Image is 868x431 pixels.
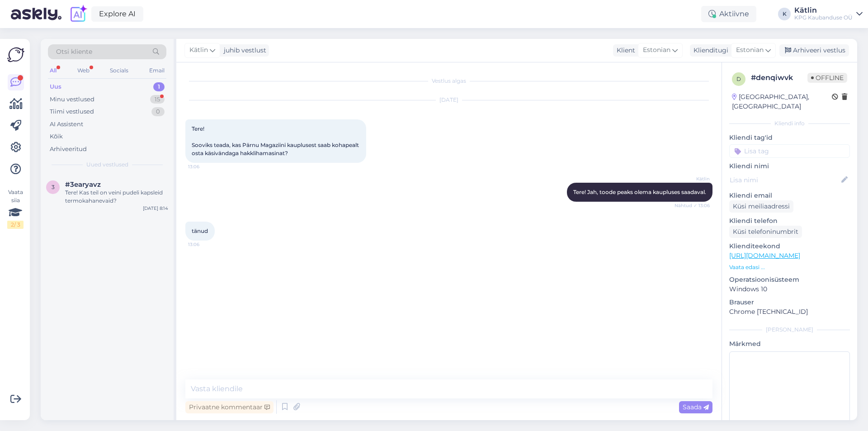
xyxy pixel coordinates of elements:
[192,125,360,156] span: Tere! Sooviks teada, kas Pärnu Magaziini kauplusest saab kohapealt osta käsivändaga hakklihamasinat?
[48,65,58,76] div: All
[729,216,850,226] p: Kliendi telefon
[729,307,850,317] p: Chrome [TECHNICAL_ID]
[143,205,168,212] div: [DATE] 8:14
[7,221,24,229] div: 2 / 3
[643,45,670,55] span: Estonian
[7,46,24,63] img: Askly Logo
[189,45,208,55] span: Kätlin
[779,44,849,57] div: Arhiveeri vestlus
[729,191,850,200] p: Kliendi email
[729,275,850,284] p: Operatsioonisüsteem
[153,82,165,91] div: 1
[65,180,101,189] span: #3earyavz
[52,184,55,190] span: 3
[736,45,764,55] span: Estonian
[188,241,222,248] span: 13:06
[729,200,793,213] div: Küsi meiliaadressi
[701,6,756,22] div: Aktiivne
[729,144,850,158] input: Lisa tag
[730,175,840,185] input: Lisa nimi
[91,6,143,22] a: Explore AI
[729,339,850,349] p: Märkmed
[185,96,712,104] div: [DATE]
[794,7,863,21] a: KätlinKPG Kaubanduse OÜ
[729,161,850,171] p: Kliendi nimi
[69,5,88,24] img: explore-ai
[75,65,91,76] div: Web
[185,77,712,85] div: Vestlus algas
[150,95,165,104] div: 15
[729,226,802,238] div: Küsi telefoninumbrit
[683,403,709,411] span: Saada
[729,119,850,128] div: Kliendi info
[50,95,94,104] div: Minu vestlused
[573,189,706,195] span: Tere! Jah, toode peaks olema kaupluses saadaval.
[86,161,128,169] span: Uued vestlused
[676,175,710,182] span: Kätlin
[147,65,166,76] div: Email
[729,133,850,142] p: Kliendi tag'id
[50,120,83,129] div: AI Assistent
[807,73,847,83] span: Offline
[50,132,63,141] div: Kõik
[65,189,168,205] div: Tere! Kas teil on veini pudeli kapsleid termokahanevaid?
[729,251,800,260] a: [URL][DOMAIN_NAME]
[729,326,850,334] div: [PERSON_NAME]
[613,46,635,55] div: Klient
[7,188,24,229] div: Vaata siia
[50,82,61,91] div: Uus
[108,65,130,76] div: Socials
[220,46,266,55] div: juhib vestlust
[736,76,741,82] span: d
[732,92,832,111] div: [GEOGRAPHIC_DATA], [GEOGRAPHIC_DATA]
[729,242,850,251] p: Klienditeekond
[751,72,807,83] div: # denqiwvk
[50,145,87,154] div: Arhiveeritud
[192,227,208,234] span: tänud
[794,7,853,14] div: Kätlin
[778,8,791,20] div: K
[729,263,850,271] p: Vaata edasi ...
[50,107,94,116] div: Tiimi vestlused
[185,401,274,413] div: Privaatne kommentaar
[56,47,92,57] span: Otsi kliente
[794,14,853,21] div: KPG Kaubanduse OÜ
[151,107,165,116] div: 0
[675,202,710,209] span: Nähtud ✓ 13:06
[729,284,850,294] p: Windows 10
[690,46,728,55] div: Klienditugi
[729,298,850,307] p: Brauser
[188,163,222,170] span: 13:06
